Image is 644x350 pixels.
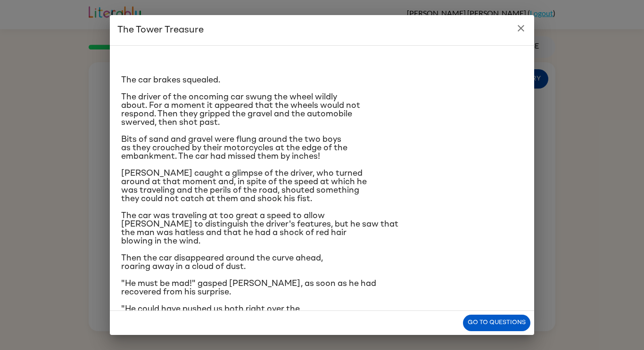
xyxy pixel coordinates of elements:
span: The driver of the oncoming car swung the wheel wildly about. For a moment it appeared that the wh... [121,93,360,127]
span: "He could have pushed us both right over the embankment!" [PERSON_NAME] exclaimed angrily. [121,305,326,322]
span: Bits of sand and gravel were flung around the two boys as they crouched by their motorcycles at t... [121,135,347,161]
span: The car brakes squealed. [121,76,220,84]
span: The car was traveling at too great a speed to allow [PERSON_NAME] to distinguish the driver's fea... [121,212,398,245]
span: [PERSON_NAME] caught a glimpse of the driver, who turned around at that moment and, in spite of t... [121,169,367,203]
h2: The Tower Treasure [110,15,534,45]
span: "He must be mad!" gasped [PERSON_NAME], as soon as he had recovered from his surprise. [121,279,376,296]
span: Then the car disappeared around the curve ahead, roaring away in a cloud of dust. [121,254,323,271]
button: Go to questions [463,315,530,331]
button: close [512,19,530,38]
